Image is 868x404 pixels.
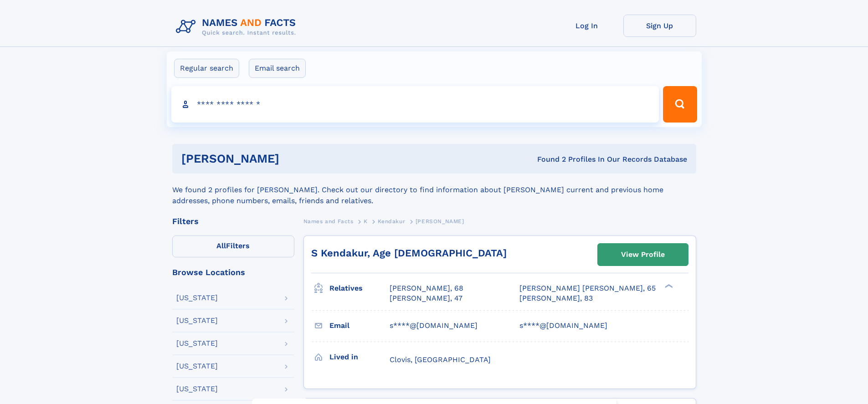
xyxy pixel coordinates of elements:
div: [US_STATE] [176,340,218,347]
div: [US_STATE] [176,385,218,393]
span: K [364,218,368,225]
a: View Profile [598,244,688,266]
div: We found 2 profiles for [PERSON_NAME]. Check out our directory to find information about [PERSON_... [172,174,696,206]
div: Filters [172,217,294,225]
a: Kendakur [378,215,405,227]
a: [PERSON_NAME], 47 [390,293,462,303]
a: Log In [550,15,623,37]
label: Regular search [174,59,239,78]
a: Names and Facts [303,215,354,227]
div: [US_STATE] [176,317,218,324]
div: [US_STATE] [176,294,218,302]
span: All [216,241,226,250]
a: [PERSON_NAME], 68 [390,283,463,293]
label: Email search [249,59,306,78]
img: Logo Names and Facts [172,15,303,39]
a: S Kendakur, Age [DEMOGRAPHIC_DATA] [311,247,507,259]
div: ❯ [663,283,673,289]
a: [PERSON_NAME] [PERSON_NAME], 65 [519,283,656,293]
h1: [PERSON_NAME] [181,153,408,164]
a: Sign Up [623,15,696,37]
h3: Lived in [329,349,390,365]
div: [US_STATE] [176,363,218,370]
a: K [364,215,368,227]
div: Found 2 Profiles In Our Records Database [408,154,687,164]
input: search input [171,86,659,123]
div: Browse Locations [172,268,294,276]
h3: Email [329,318,390,333]
a: [PERSON_NAME], 83 [519,293,593,303]
span: [PERSON_NAME] [416,218,464,225]
button: Search Button [663,86,697,123]
label: Filters [172,235,294,257]
div: View Profile [621,244,665,265]
h3: Relatives [329,281,390,296]
span: Clovis, [GEOGRAPHIC_DATA] [390,355,491,364]
span: Kendakur [378,218,405,225]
